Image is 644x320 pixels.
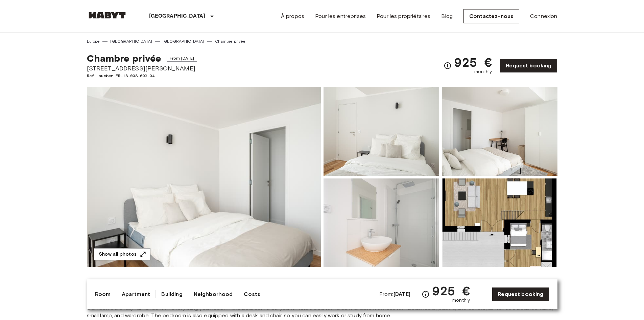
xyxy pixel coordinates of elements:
[377,12,430,20] a: Pour les propriétaires
[432,285,470,297] span: 925 €
[87,304,557,319] span: Our rooms are fully furnished with everything you need. In the bedroom area, you will find a bed ...
[442,178,557,267] img: Picture of unit FR-18-003-003-04
[163,38,205,44] a: [GEOGRAPHIC_DATA]
[452,297,470,304] span: monthly
[94,248,150,261] button: Show all photos
[244,290,260,298] a: Costs
[474,68,492,75] span: monthly
[500,59,557,73] a: Request booking
[215,38,246,44] a: Chambre privée
[454,56,492,68] span: 925 €
[87,52,161,64] span: Chambre privée
[441,12,453,20] a: Blog
[444,62,452,70] svg: Check cost overview for full price breakdown. Please note that discounts apply to new joiners onl...
[422,290,430,298] svg: Check cost overview for full price breakdown. Please note that discounts apply to new joiners onl...
[122,290,150,298] a: Apartment
[324,87,439,176] img: Picture of unit FR-18-003-003-04
[324,178,439,267] img: Picture of unit FR-18-003-003-04
[492,287,549,301] a: Request booking
[87,38,100,44] a: Europe
[87,12,127,19] img: Habyt
[281,12,304,20] a: À propos
[194,290,233,298] a: Neighborhood
[161,290,182,298] a: Building
[87,73,197,79] span: Ref. number FR-18-003-003-04
[393,291,411,297] b: [DATE]
[110,38,152,44] a: [GEOGRAPHIC_DATA]
[87,64,197,73] span: [STREET_ADDRESS][PERSON_NAME]
[95,290,111,298] a: Room
[463,9,519,23] a: Contactez-nous
[530,12,557,20] a: Connexion
[167,55,197,62] span: From [DATE]
[442,87,557,176] img: Picture of unit FR-18-003-003-04
[379,291,411,298] span: From:
[315,12,366,20] a: Pour les entreprises
[87,87,321,267] img: Marketing picture of unit FR-18-003-003-04
[149,12,206,20] p: [GEOGRAPHIC_DATA]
